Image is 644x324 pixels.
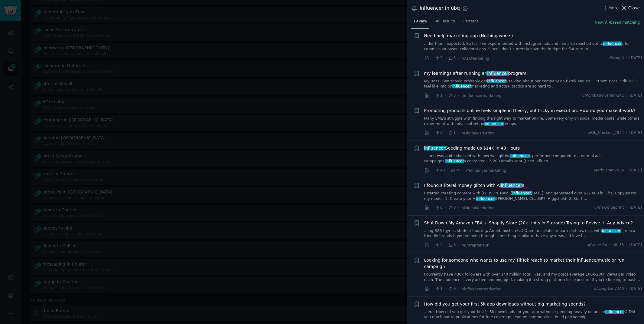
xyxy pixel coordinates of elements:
[435,55,442,61] span: 2
[445,55,446,61] span: ·
[448,130,456,136] span: 1
[626,205,627,210] span: ·
[424,145,520,151] span: Seeding made us $14K in 48 Hours
[424,182,525,189] span: I found a literal money glitch with AI s
[424,228,642,239] a: ...ing B2B (gyms, student housing, Airbnb hosts, etc.) Open to collabs or partnerships, esp. with...
[448,243,456,248] span: 3
[435,93,442,98] span: 1
[431,167,433,174] span: ·
[447,167,448,174] span: ·
[424,79,642,89] a: My Boss: "We should probably getinfluencers talking about our company on tiktok and stu... "How" ...
[424,309,642,320] a: ...ere. How did you get your first \~5k downloads for your app without spending heavily on ads or...
[424,107,636,114] a: Promoting products online feels simple in theory, but tricky in execution. How do you make it work?
[458,130,459,136] span: ·
[424,257,642,270] a: Looking for someone who wants to use my TikTok reach to market their influence/music or run campaign
[458,92,459,99] span: ·
[594,205,624,210] span: u/max-blueprint
[602,5,619,11] button: More
[424,301,586,307] a: How did you get your first 5k app downloads without big marketing spends?
[445,205,446,211] span: ·
[593,168,624,173] span: u/Jathushan2024
[621,5,640,11] button: Close
[452,84,471,88] span: influencer
[448,93,456,98] span: 3
[434,17,457,29] a: All Results
[476,197,495,201] span: influencer
[629,93,642,98] span: [DATE]
[424,70,527,77] span: my learnings after running an program
[461,206,495,210] span: r/DigitalMarketing
[510,154,530,158] span: influencer
[445,286,446,292] span: ·
[607,55,624,61] span: u/Wpop4
[424,220,633,226] a: Shut Down My Amazon FBA + Shopify Store (20k Units in Storage) Trying to Revive It. Any Advice?
[431,92,433,99] span: ·
[424,154,642,164] a: ... and was quite shocked with how well giftinginfluencers performed compared to a normal ads cam...
[424,272,642,283] a: I currently have 430k followers with over 140 million total likes, and my posts average 100k-200k...
[608,5,619,11] span: More
[448,55,456,61] span: 3
[435,205,442,210] span: 0
[435,286,442,292] span: 1
[629,168,642,173] span: [DATE]
[431,205,433,211] span: ·
[445,92,446,99] span: ·
[431,242,433,248] span: ·
[424,70,527,77] a: my learnings after running aninfluencerprogram
[461,243,489,247] span: r/Entrepreneur
[458,205,459,211] span: ·
[629,286,642,292] span: [DATE]
[424,116,642,127] a: Many SME's struggle with finding the right way to market online. Some rely only on social media p...
[628,5,640,11] span: Close
[595,20,640,25] button: New: AI-based matching
[450,168,460,173] span: 29
[587,130,624,136] span: u/Ok_Chicken_2934
[424,33,513,39] a: Need help marketing app (Nothing works)
[582,93,624,98] span: u/Acrobatic-Strain-242
[424,145,520,151] a: influencerSeeding made us $14K in 48 Hours
[445,130,446,136] span: ·
[448,205,456,210] span: 8
[629,55,642,61] span: [DATE]
[626,130,627,136] span: ·
[420,5,460,12] div: influencer in ubq
[461,131,495,135] span: r/DigitalMarketing
[461,56,489,61] span: r/AskMarketing
[626,286,627,292] span: ·
[436,19,455,24] span: All Results
[463,167,464,174] span: ·
[461,287,502,291] span: r/influencermarketing
[463,19,479,24] span: Patterns
[413,19,427,24] span: 19 New
[487,79,506,83] span: influencer
[594,286,624,292] span: u/Long-Lie-7340
[603,41,622,46] span: influencer
[629,130,642,136] span: [DATE]
[424,146,446,150] span: influencer
[486,71,509,76] span: influencer
[435,130,442,136] span: 2
[626,93,627,98] span: ·
[448,286,456,292] span: 0
[484,122,504,126] span: influencer
[461,17,481,29] a: Patterns
[458,55,459,61] span: ·
[431,286,433,292] span: ·
[605,310,624,314] span: influencer
[601,229,621,233] span: influencer
[424,182,525,189] a: I found a literal money glitch with AIinfluencers
[466,168,506,173] span: r/influencermarketing
[629,205,642,210] span: [DATE]
[458,242,459,248] span: ·
[500,183,523,188] span: influencer
[424,191,642,201] a: I started creating content with [PERSON_NAME]influencer[DATE], and generated over $12,000 in ...h...
[431,130,433,136] span: ·
[626,243,627,248] span: ·
[431,55,433,61] span: ·
[512,191,532,195] span: influencer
